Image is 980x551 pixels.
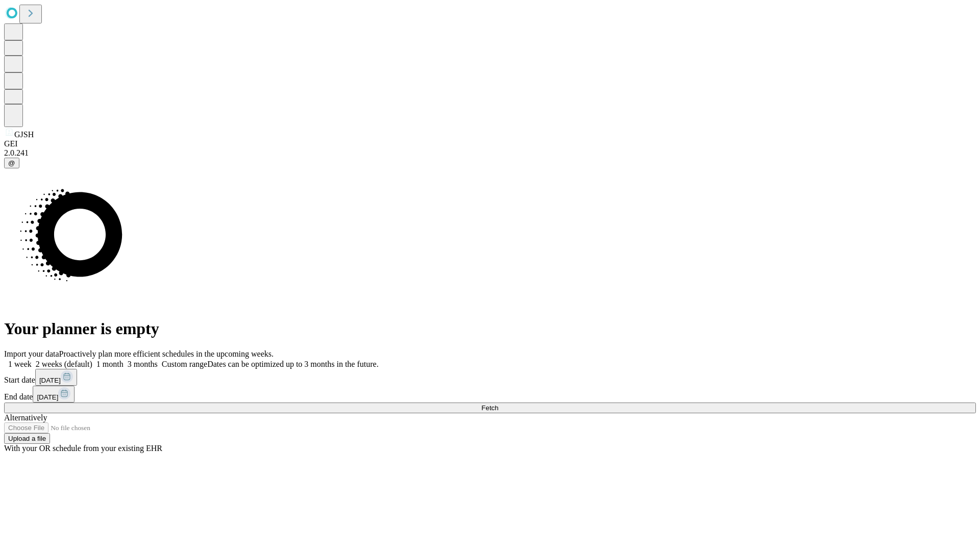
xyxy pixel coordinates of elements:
span: [DATE] [37,393,58,401]
span: Alternatively [4,413,47,422]
span: Proactively plan more efficient schedules in the upcoming weeks. [59,349,274,358]
button: [DATE] [33,386,75,403]
span: GJSH [14,130,34,139]
span: @ [8,159,15,167]
span: Import your data [4,349,59,358]
span: With your OR schedule from your existing EHR [4,444,162,453]
span: [DATE] [39,377,61,384]
span: 1 week [8,360,32,368]
h1: Your planner is empty [4,319,976,338]
button: Upload a file [4,433,50,444]
div: 2.0.241 [4,148,976,158]
span: 3 months [128,360,158,368]
div: End date [4,386,976,403]
span: Fetch [481,404,498,412]
span: 1 month [96,360,124,368]
div: GEI [4,139,976,148]
div: Start date [4,369,976,386]
button: [DATE] [35,369,77,386]
span: 2 weeks (default) [36,360,92,368]
span: Custom range [162,360,207,368]
span: Dates can be optimized up to 3 months in the future. [207,360,378,368]
button: Fetch [4,403,976,413]
button: @ [4,158,19,168]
